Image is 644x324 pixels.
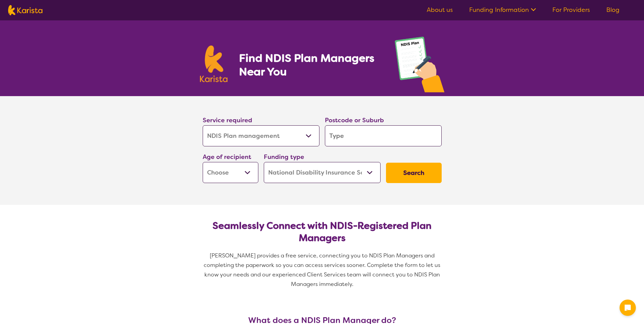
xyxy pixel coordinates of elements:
[8,5,42,15] img: Karista logo
[606,6,620,14] a: Blog
[264,153,304,161] label: Funding type
[386,163,442,183] button: Search
[395,37,444,96] img: plan-management
[200,46,228,82] img: Karista logo
[203,153,251,161] label: Age of recipient
[325,116,384,124] label: Postcode or Suburb
[427,6,453,14] a: About us
[552,6,590,14] a: For Providers
[239,51,381,78] h1: Find NDIS Plan Managers Near You
[204,252,442,288] span: [PERSON_NAME] provides a free service, connecting you to NDIS Plan Managers and completing the pa...
[469,6,536,14] a: Funding Information
[208,220,436,244] h2: Seamlessly Connect with NDIS-Registered Plan Managers
[203,116,252,124] label: Service required
[325,125,442,146] input: Type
